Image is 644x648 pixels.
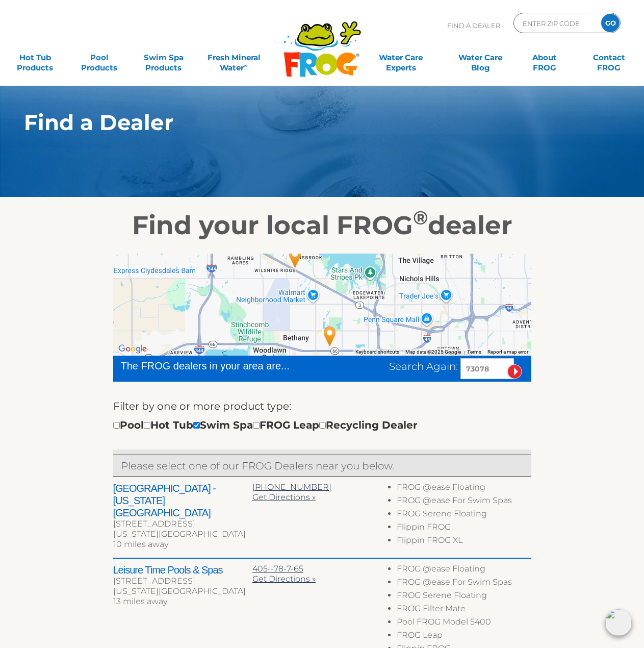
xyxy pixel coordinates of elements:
li: FROG @ease Floating [397,482,531,495]
li: FROG @ease For Swim Spas [397,577,531,590]
sup: ® [413,206,428,229]
div: The FROG dealers in your area are... [121,358,326,373]
p: Find A Dealer [447,13,500,38]
li: FROG Filter Mate [397,604,531,617]
label: Filter by one or more product type: [113,398,291,414]
input: Submit [507,364,522,379]
sup: ∞ [244,62,248,69]
div: [US_STATE][GEOGRAPHIC_DATA] [113,586,252,596]
a: Fresh MineralWater∞ [202,47,265,68]
a: Water CareBlog [456,47,506,68]
a: Open this area in Google Maps (opens a new window) [116,342,149,356]
a: Terms (opens in new tab) [467,349,481,355]
p: Please select one of our FROG Dealers near you below. [121,458,524,474]
a: Get Directions » [252,492,316,502]
a: AboutFROG [520,47,570,68]
h1: Find a Dealer [24,110,573,135]
li: Flippin FROG XL [397,535,531,549]
a: PoolProducts [74,47,124,68]
a: Report a map error [487,349,528,355]
input: Zip Code Form [522,16,590,31]
li: Flippin FROG [397,522,531,535]
a: 405--78-7-65 [252,564,303,574]
h2: Find your local FROG dealer [9,210,636,241]
span: Search Again: [389,360,458,372]
li: FROG @ease For Swim Spas [397,495,531,509]
div: [STREET_ADDRESS] [113,519,252,529]
li: FROG @ease Floating [397,564,531,577]
span: 10 miles away [113,539,168,549]
a: Get Directions » [252,574,316,584]
img: Google [116,342,149,356]
a: [PHONE_NUMBER] [252,482,331,492]
a: Swim SpaProducts [139,47,189,68]
li: FROG Leap [397,630,531,643]
a: Water CareExperts [360,47,442,68]
span: 13 miles away [113,596,167,606]
h2: Leisure Time Pools & Spas [113,564,252,576]
a: Hot TubProducts [10,47,60,68]
input: GO [601,14,620,32]
img: openIcon [605,609,632,636]
div: Pool Hot Tub Swim Spa FROG Leap Recycling Dealer [113,417,418,433]
span: Map data ©2025 Google [405,349,461,355]
button: Keyboard shortcuts [355,348,399,356]
h2: [GEOGRAPHIC_DATA] - [US_STATE][GEOGRAPHIC_DATA] [113,482,252,519]
li: FROG Serene Floating [397,509,531,522]
li: FROG Serene Floating [397,590,531,604]
div: Leisure Time Pools & Spas - 13 miles away. [318,322,342,350]
a: ContactFROG [584,47,634,68]
div: Aqua Haven - Oklahoma City - 10 miles away. [284,244,307,271]
div: [STREET_ADDRESS] [113,576,252,586]
li: Pool FROG Model 5400 [397,617,531,630]
div: [US_STATE][GEOGRAPHIC_DATA] [113,529,252,539]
